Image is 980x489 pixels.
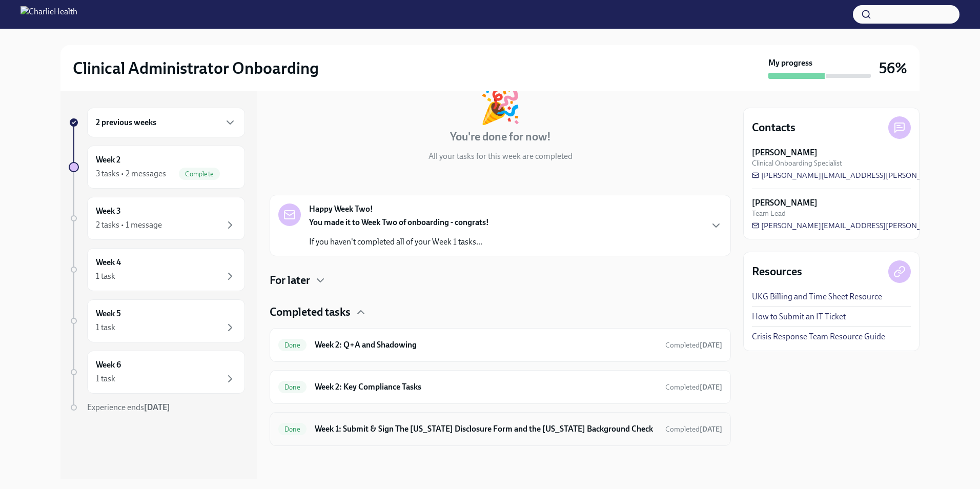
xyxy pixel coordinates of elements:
[752,209,786,218] span: Team Lead
[96,219,162,231] div: 2 tasks • 1 message
[700,425,722,434] strong: [DATE]
[96,359,121,371] h6: Week 6
[270,304,731,320] div: Completed tasks
[96,308,121,319] h6: Week 5
[278,379,722,395] a: DoneWeek 2: Key Compliance TasksCompleted[DATE]
[752,147,818,158] strong: [PERSON_NAME]
[278,425,307,433] span: Done
[96,117,156,128] h6: 2 previous weeks
[450,129,551,145] h4: You're done for now!
[479,89,521,123] div: 🎉
[700,341,722,350] strong: [DATE]
[665,341,722,350] span: Completed
[96,257,121,268] h6: Week 4
[309,236,489,248] p: If you haven't completed all of your Week 1 tasks...
[752,264,802,279] h4: Resources
[752,311,846,322] a: How to Submit an IT Ticket
[69,197,245,240] a: Week 32 tasks • 1 message
[144,402,170,412] strong: [DATE]
[69,146,245,189] a: Week 23 tasks • 2 messagesComplete
[309,217,489,227] strong: You made it to Week Two of onboarding - congrats!
[96,271,115,282] div: 1 task
[665,340,722,350] span: September 9th, 2025 16:33
[73,58,319,78] h2: Clinical Administrator Onboarding
[752,331,885,342] a: Crisis Response Team Resource Guide
[96,322,115,333] div: 1 task
[21,6,77,23] img: CharlieHealth
[315,381,657,393] h6: Week 2: Key Compliance Tasks
[752,197,818,209] strong: [PERSON_NAME]
[879,59,907,77] h3: 56%
[69,248,245,291] a: Week 41 task
[700,383,722,392] strong: [DATE]
[87,108,245,137] div: 2 previous weeks
[96,168,166,179] div: 3 tasks • 2 messages
[752,291,882,302] a: UKG Billing and Time Sheet Resource
[87,402,170,412] span: Experience ends
[665,382,722,392] span: September 11th, 2025 18:56
[315,423,657,435] h6: Week 1: Submit & Sign The [US_STATE] Disclosure Form and the [US_STATE] Background Check
[96,206,121,217] h6: Week 3
[270,273,310,288] h4: For later
[665,383,722,392] span: Completed
[428,151,573,162] p: All your tasks for this week are completed
[69,299,245,342] a: Week 51 task
[278,337,722,353] a: DoneWeek 2: Q+A and ShadowingCompleted[DATE]
[665,424,722,434] span: September 5th, 2025 16:49
[278,383,307,391] span: Done
[315,339,657,351] h6: Week 2: Q+A and Shadowing
[752,158,842,168] span: Clinical Onboarding Specialist
[96,373,115,384] div: 1 task
[270,304,351,320] h4: Completed tasks
[69,351,245,394] a: Week 61 task
[179,170,220,178] span: Complete
[278,421,722,437] a: DoneWeek 1: Submit & Sign The [US_STATE] Disclosure Form and the [US_STATE] Background CheckCompl...
[278,341,307,349] span: Done
[768,57,812,69] strong: My progress
[309,203,373,215] strong: Happy Week Two!
[752,120,795,135] h4: Contacts
[270,273,731,288] div: For later
[96,154,120,166] h6: Week 2
[665,425,722,434] span: Completed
